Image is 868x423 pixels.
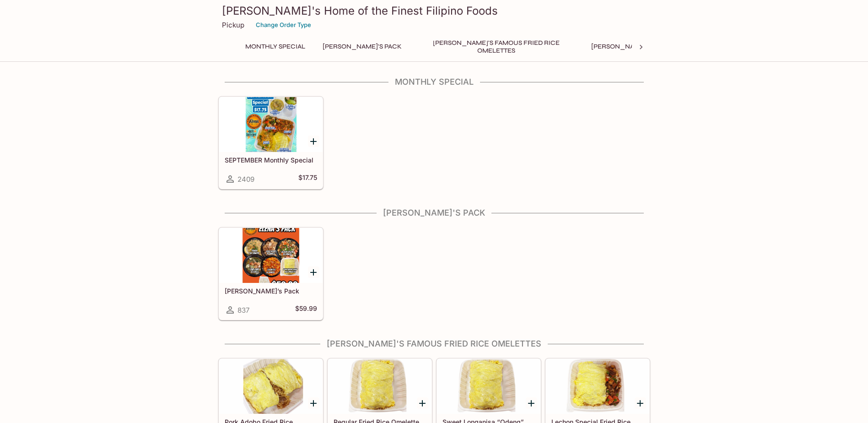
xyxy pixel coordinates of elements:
[219,97,323,189] a: SEPTEMBER Monthly Special2409$17.75
[218,208,650,218] h4: [PERSON_NAME]'s Pack
[218,339,650,349] h4: [PERSON_NAME]'s Famous Fried Rice Omelettes
[219,97,323,152] div: SEPTEMBER Monthly Special
[328,359,431,414] div: Regular Fried Rice Omelette
[298,174,317,184] h5: $17.75
[219,359,323,414] div: Pork Adobo Fried Rice Omelette
[222,4,647,18] h3: [PERSON_NAME]'s Home of the Finest Filipino Foods
[240,40,310,53] button: Monthly Special
[222,21,244,29] p: Pickup
[308,397,319,409] button: Add Pork Adobo Fried Rice Omelette
[225,287,317,295] h5: [PERSON_NAME]’s Pack
[295,304,317,315] h5: $59.99
[437,359,540,414] div: Sweet Longanisa “Odeng” Omelette
[318,40,407,53] button: [PERSON_NAME]'s Pack
[218,77,650,87] h4: Monthly Special
[308,136,319,147] button: Add SEPTEMBER Monthly Special
[237,175,254,184] span: 2409
[252,18,315,32] button: Change Order Type
[225,156,317,164] h5: SEPTEMBER Monthly Special
[219,228,323,283] div: Elena’s Pack
[586,40,703,53] button: [PERSON_NAME]'s Mixed Plates
[635,397,646,409] button: Add Lechon Special Fried Rice Omelette
[219,228,323,320] a: [PERSON_NAME]’s Pack837$59.99
[417,397,428,409] button: Add Regular Fried Rice Omelette
[308,266,319,278] button: Add Elena’s Pack
[526,397,537,409] button: Add Sweet Longanisa “Odeng” Omelette
[414,40,579,53] button: [PERSON_NAME]'s Famous Fried Rice Omelettes
[237,306,249,315] span: 837
[546,359,649,414] div: Lechon Special Fried Rice Omelette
